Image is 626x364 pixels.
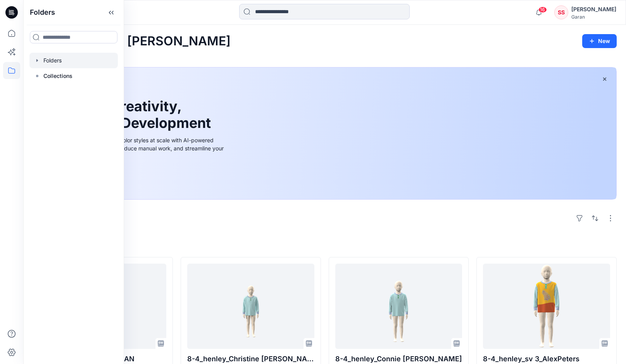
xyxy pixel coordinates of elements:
[33,240,617,249] h4: Styles
[582,34,617,48] button: New
[187,264,314,349] a: 8-4_henley_Christine Chang
[538,7,547,13] span: 16
[335,264,462,349] a: 8-4_henley_Connie De La Cruz
[52,136,226,160] div: Explore ideas faster and recolor styles at scale with AI-powered tools that boost creativity, red...
[52,170,226,185] a: Discover more
[554,5,568,19] div: SS
[571,5,616,14] div: [PERSON_NAME]
[33,34,231,48] h2: Welcome back, [PERSON_NAME]
[571,14,616,20] div: Garan
[52,98,214,131] h1: Unleash Creativity, Speed Up Development
[43,71,72,81] p: Collections
[483,264,610,349] a: 8-4_henley_sv 3_AlexPeters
